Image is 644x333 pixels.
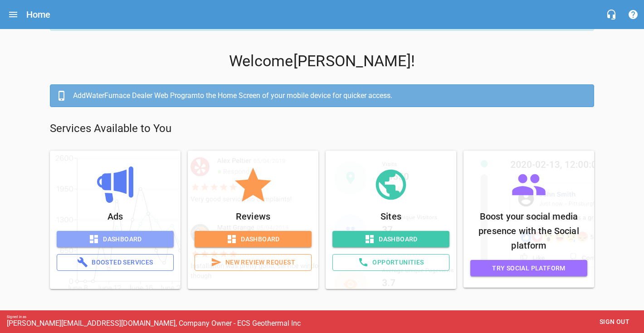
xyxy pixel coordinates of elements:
[50,122,594,136] p: Services Available to You
[7,315,644,319] div: Signed in as
[478,263,580,274] span: Try Social Platform
[202,234,304,245] span: Dashboard
[195,254,312,271] a: New Review Request
[7,319,644,328] div: [PERSON_NAME][EMAIL_ADDRESS][DOMAIN_NAME], Company Owner - ECS Geothermal Inc
[26,7,51,22] h6: Home
[340,234,442,245] span: Dashboard
[332,209,449,224] p: Sites
[470,209,587,253] p: Boost your social media presence with the Social platform
[202,257,304,268] span: New Review Request
[340,257,442,268] span: Opportunities
[332,231,449,248] a: Dashboard
[595,316,634,328] span: Sign out
[195,209,312,224] p: Reviews
[57,209,174,224] p: Ads
[50,84,594,107] a: AddWaterFurnace Dealer Web Programto the Home Screen of your mobile device for quicker access.
[332,254,449,271] a: Opportunities
[622,4,644,25] button: Support Portal
[64,234,166,245] span: Dashboard
[50,52,594,70] p: Welcome [PERSON_NAME] !
[470,260,587,277] a: Try Social Platform
[57,231,174,248] a: Dashboard
[592,313,637,330] button: Sign out
[600,4,622,25] button: Live Chat
[64,257,166,268] span: Boosted Services
[2,4,24,25] button: Open drawer
[195,231,312,248] a: Dashboard
[57,254,174,271] a: Boosted Services
[73,90,585,101] div: Add WaterFurnace Dealer Web Program to the Home Screen of your mobile device for quicker access.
